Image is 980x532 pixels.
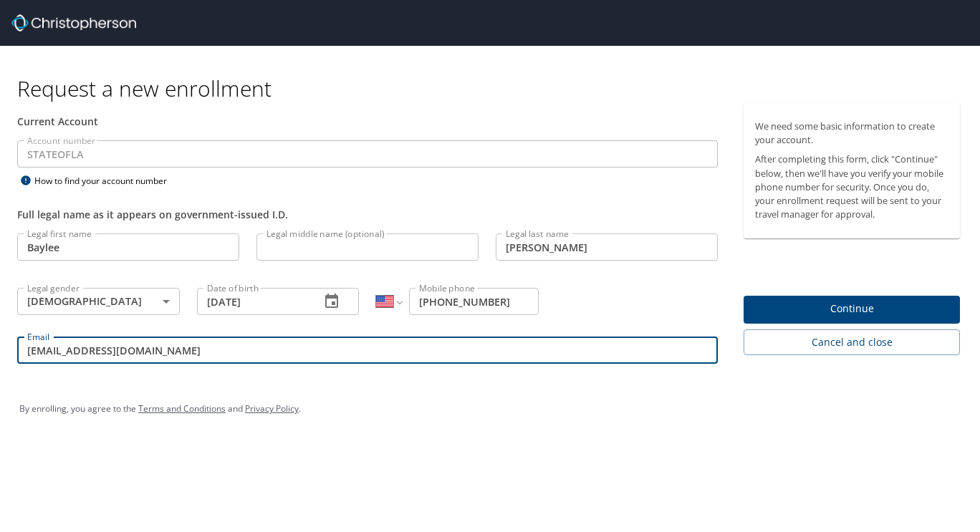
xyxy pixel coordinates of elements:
[755,334,948,352] span: Cancel and close
[19,391,961,427] div: By enrolling, you agree to the and .
[755,300,948,318] span: Continue
[11,14,136,32] img: cbt logo
[744,296,960,324] button: Continue
[755,153,948,221] p: After completing this form, click "Continue" below, then we'll have you verify your mobile phone ...
[755,120,948,147] p: We need some basic information to create your account.
[17,288,180,315] div: [DEMOGRAPHIC_DATA]
[17,114,718,129] div: Current Account
[138,402,226,415] a: Terms and Conditions
[17,172,196,190] div: How to find your account number
[245,402,299,415] a: Privacy Policy
[17,207,718,222] div: Full legal name as it appears on government-issued I.D.
[17,74,971,102] h1: Request a new enrollment
[409,288,539,315] input: Enter phone number
[197,288,309,315] input: MM/DD/YYYY
[744,329,960,356] button: Cancel and close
